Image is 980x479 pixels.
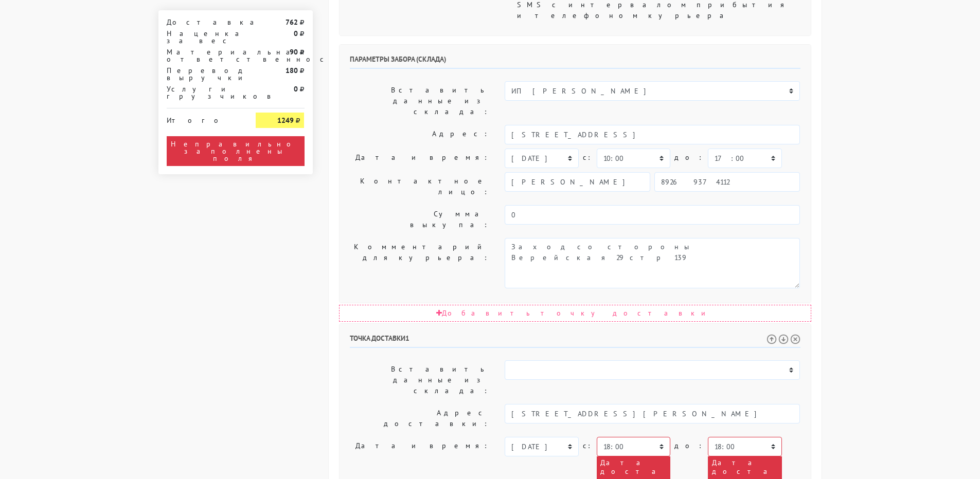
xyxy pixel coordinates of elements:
[342,238,497,288] label: Комментарий для курьера:
[505,238,800,288] textarea: Заход со стороны Верейская 29 стр 139
[339,305,811,322] div: Добавить точку доставки
[277,116,294,125] strong: 1249
[350,334,800,348] h6: Точка доставки
[159,67,248,81] div: Перевод выручки
[342,172,497,201] label: Контактное лицо:
[290,47,298,57] strong: 90
[674,437,704,455] label: до:
[159,85,248,100] div: Услуги грузчиков
[505,172,650,192] input: Имя
[342,404,497,433] label: Адрес доставки:
[159,19,248,26] div: Доставка
[654,172,800,192] input: Телефон
[342,81,497,121] label: Вставить данные из склада:
[583,149,593,167] label: c:
[294,84,298,94] strong: 0
[674,149,704,167] label: до:
[583,437,593,455] label: c:
[286,17,298,27] strong: 762
[167,113,241,124] div: Итого
[286,66,298,75] strong: 180
[350,55,800,69] h6: Параметры забора (склада)
[342,360,497,400] label: Вставить данные из склада:
[342,125,497,144] label: Адрес:
[159,30,248,44] div: Наценка за вес
[294,29,298,38] strong: 0
[405,334,409,343] span: 1
[167,136,305,166] div: Неправильно заполнены поля
[342,205,497,234] label: Сумма выкупа:
[159,48,248,63] div: Материальная ответственность
[342,149,497,168] label: Дата и время:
